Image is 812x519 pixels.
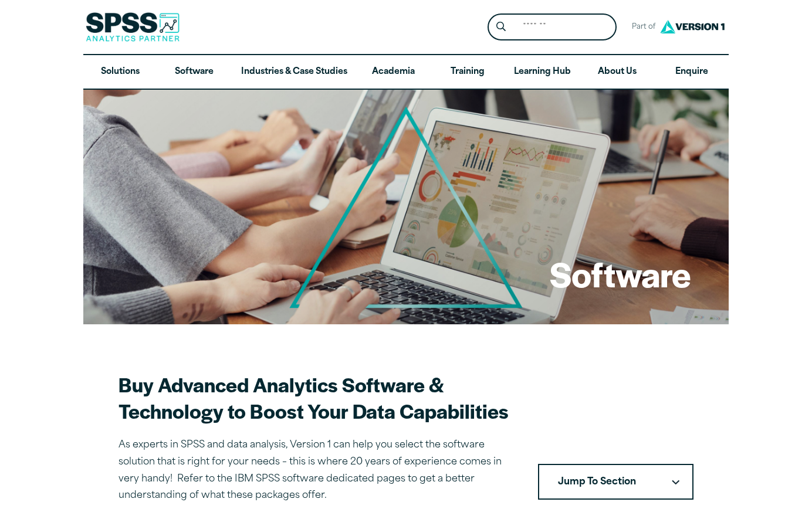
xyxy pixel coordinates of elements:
[119,437,510,504] p: As experts in SPSS and data analysis, Version 1 can help you select the software solution that is...
[119,371,510,424] h2: Buy Advanced Analytics Software & Technology to Boost Your Data Capabilities
[488,13,617,41] form: Site Header Search Form
[538,464,693,500] button: Jump To SectionDownward pointing chevron
[357,55,431,89] a: Academia
[657,16,728,38] img: Version1 Logo
[505,55,580,89] a: Learning Hub
[83,55,157,89] a: Solutions
[626,19,657,36] span: Part of
[538,464,693,500] nav: Table of Contents
[655,55,729,89] a: Enquire
[86,12,180,42] img: SPSS Analytics Partner
[431,55,505,89] a: Training
[157,55,231,89] a: Software
[232,55,357,89] a: Industries & Case Studies
[490,16,512,38] button: Search magnifying glass icon
[496,22,506,32] svg: Search magnifying glass icon
[83,55,729,89] nav: Desktop version of site main menu
[672,480,679,485] svg: Downward pointing chevron
[580,55,654,89] a: About Us
[550,251,691,297] h1: Software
